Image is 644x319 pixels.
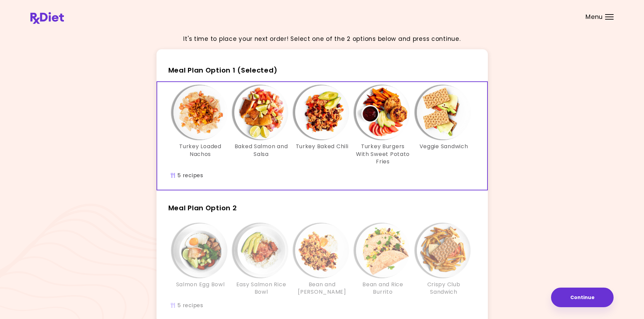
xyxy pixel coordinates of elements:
[168,203,237,213] span: Meal Plan Option 2
[295,281,349,296] h3: Bean and [PERSON_NAME]
[413,223,474,296] div: Info - Crispy Club Sandwich - Meal Plan Option 2
[551,288,614,307] button: Continue
[183,34,460,44] p: It's time to place your next order! Select one of the 2 options below and press continue.
[417,281,471,296] h3: Crispy Club Sandwich
[356,143,410,165] h3: Turkey Burgers With Sweet Potato Fries
[231,223,292,296] div: Info - Easy Salmon Rice Bowl - Meal Plan Option 2
[173,143,228,158] h3: Turkey Loaded Nachos
[292,85,353,165] div: Info - Turkey Baked Chili - Meal Plan Option 1 (Selected)
[231,85,292,165] div: Info - Baked Salmon and Salsa - Meal Plan Option 1 (Selected)
[292,223,353,296] div: Info - Bean and Tomato Quinoa - Meal Plan Option 2
[296,143,349,150] h3: Turkey Baked Chili
[413,85,474,165] div: Info - Veggie Sandwich - Meal Plan Option 1 (Selected)
[168,65,278,75] span: Meal Plan Option 1 (Selected)
[234,143,288,158] h3: Baked Salmon and Salsa
[176,281,225,288] h3: Salmon Egg Bowl
[356,281,410,296] h3: Bean and Rice Burrito
[170,223,231,296] div: Info - Salmon Egg Bowl - Meal Plan Option 2
[30,12,64,24] img: RxDiet
[234,281,288,296] h3: Easy Salmon Rice Bowl
[353,223,413,296] div: Info - Bean and Rice Burrito - Meal Plan Option 2
[586,14,603,20] span: Menu
[420,143,468,150] h3: Veggie Sandwich
[353,85,413,165] div: Info - Turkey Burgers With Sweet Potato Fries - Meal Plan Option 1 (Selected)
[170,85,231,165] div: Info - Turkey Loaded Nachos - Meal Plan Option 1 (Selected)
